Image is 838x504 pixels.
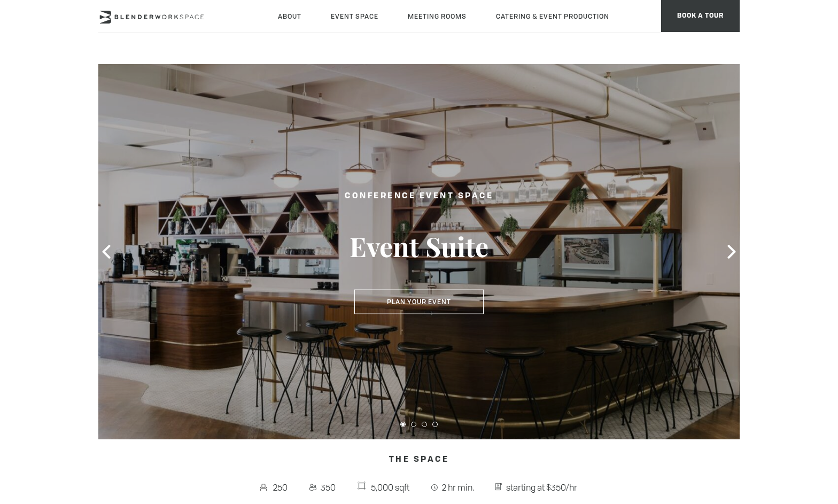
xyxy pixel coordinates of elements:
[296,190,542,203] h2: Conference Event Space
[319,479,339,496] span: 350
[98,450,740,470] h4: The Space
[354,290,484,314] button: Plan Your Event
[439,479,477,496] span: 2 hr min.
[503,479,580,496] span: starting at $350/hr
[270,479,290,496] span: 250
[296,230,542,263] h3: Event Suite
[368,479,412,496] span: 5,000 sqft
